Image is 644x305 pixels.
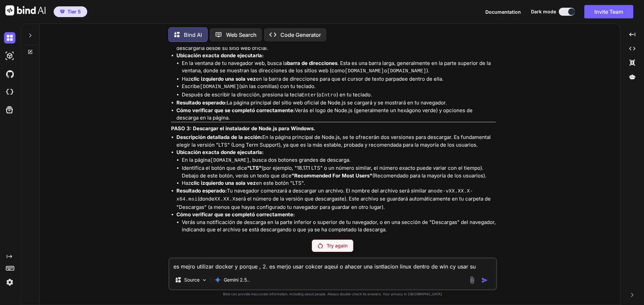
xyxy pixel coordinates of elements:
img: settings [4,277,15,288]
li: La página principal del sitio web oficial de Node.js se cargará y se mostrará en tu navegador. [176,99,496,107]
li: Verás una notificación de descarga en la parte inferior o superior de tu navegador, o en una secc... [182,219,496,234]
strong: Cómo verificar que se completó correctamente: [176,211,295,218]
p: Bind can provide inaccurate information, including about people. Always double-check its answers.... [168,292,497,297]
p: Code Generator [280,31,321,39]
li: Después de escribir la dirección, presiona la tecla (o ) en tu teclado. [182,91,496,99]
img: premium [60,10,65,14]
li: Haz en la barra de direcciones para que el cursor de texto parpadee dentro de ella. [182,75,496,83]
strong: Resultado esperado: [176,99,227,106]
li: Identifica el botón que dice (por ejemplo, "18.17.1 LTS" o un número similar, el número exacto pu... [182,164,496,179]
span: Dark mode [531,8,556,15]
img: Pick Models [202,277,207,283]
img: githubDark [4,68,15,80]
code: Intro [321,92,336,98]
li: Espera a que la descarga se complete al 100%. [182,234,496,241]
code: Enter [302,92,317,98]
button: premiumTier 5 [54,6,87,17]
p: Try again [327,242,347,249]
strong: Descripción detallada de la acción: [176,134,262,140]
span: Tier 5 [67,8,81,15]
img: Bind AI [5,5,46,15]
code: [DOMAIN_NAME] [210,158,250,163]
code: [DOMAIN_NAME] [200,84,239,90]
strong: "Recommended For Most Users" [291,172,372,179]
li: Tu navegador comenzará a descargar un archivo. El nombre del archivo será similar a (donde será e... [176,187,496,211]
img: cloudideIcon [4,86,15,98]
strong: clic izquierdo una sola vez [191,180,256,186]
img: darkChat [4,32,15,44]
code: [DOMAIN_NAME] [345,68,384,74]
li: Haz en este botón "LTS". [182,179,496,187]
li: Verás el logo de Node.js (generalmente un hexágono verde) y opciones de descarga en la página. [176,107,496,122]
li: En la ventana de tu navegador web, busca la . Esta es una barra larga, generalmente en la parte s... [182,60,496,75]
span: Documentation [485,9,521,15]
strong: PASO 3: Descargar el instalador de Node.js para Windows. [171,125,315,132]
p: Web Search [226,31,257,39]
p: Gemini 2.5.. [224,277,250,283]
strong: clic izquierdo una sola vez [191,76,256,82]
img: Gemini 2.5 flash [214,277,221,283]
code: [DOMAIN_NAME] [387,68,426,74]
button: Documentation [485,8,521,15]
li: En la página principal de Node.js, se te ofrecerán dos versiones para descargar. Es fundamental e... [176,134,496,149]
button: Invite Team [584,5,633,18]
strong: Cómo verificar que se completó correctamente: [176,107,295,113]
strong: Resultado esperado: [176,187,227,194]
strong: Ubicación exacta donde ejecutarla: [176,52,264,59]
img: attachment [468,276,476,284]
li: Escribe (sin las comillas) con tu teclado. [182,83,496,91]
p: Bind AI [184,31,202,39]
img: darkAi-studio [4,50,15,62]
code: XX.XX.X [214,197,235,202]
img: icon [481,277,488,284]
p: Source [184,277,200,283]
strong: "LTS" [247,165,262,171]
strong: Ubicación exacta donde ejecutarla: [176,149,264,155]
img: Retry [318,243,323,248]
li: En la página , busca dos botones grandes de descarga. [182,156,496,165]
strong: barra de direcciones [287,60,337,66]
